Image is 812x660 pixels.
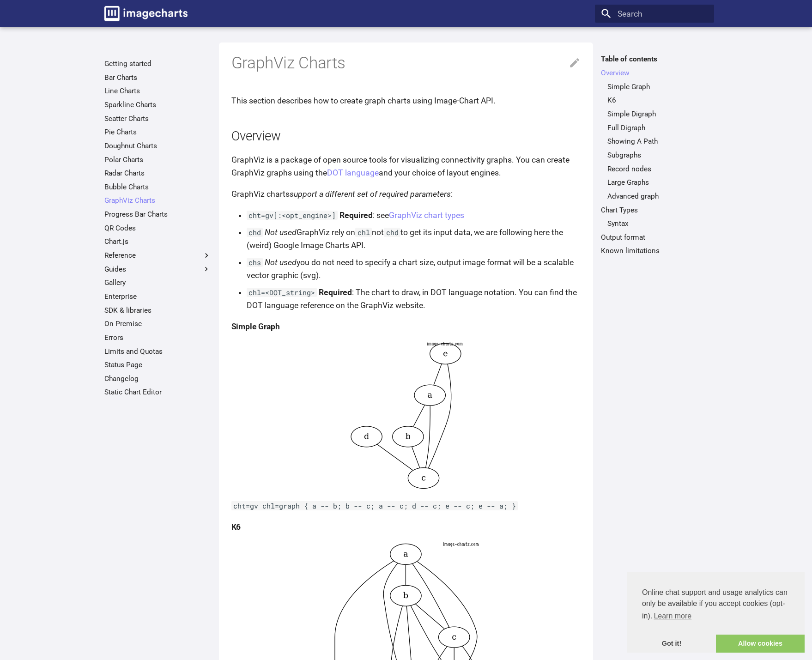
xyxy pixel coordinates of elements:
a: Bubble Charts [104,182,211,192]
a: Image-Charts documentation [100,2,192,25]
a: Known limitations [601,246,708,255]
strong: Required [319,288,352,297]
nav: Overview [601,82,708,201]
a: Simple Digraph [607,109,708,119]
a: Status Page [104,360,211,369]
a: learn more about cookies [652,609,693,623]
code: chs [247,258,263,267]
a: Errors [104,333,211,342]
a: QR Codes [104,224,211,233]
a: dismiss cookie message [627,635,716,653]
p: : see [247,209,581,222]
a: Chart Types [601,206,708,215]
input: Search [595,5,714,23]
a: Progress Bar Charts [104,210,211,219]
img: logo [104,6,188,21]
a: Changelog [104,374,211,383]
h4: K6 [231,521,581,533]
a: Overview [601,68,708,78]
a: Simple Graph [607,82,708,91]
a: SDK & libraries [104,306,211,315]
a: Large Graphs [607,178,708,187]
img: chart [349,341,463,491]
a: Record nodes [607,164,708,174]
code: cht=gv chl=graph { a -- b; b -- c; a -- c; d -- c; e -- c; e -- a; } [231,501,518,510]
a: DOT language [327,168,379,177]
nav: Chart Types [601,219,708,228]
code: chl [355,228,372,237]
a: Line Charts [104,86,211,96]
a: Static Chart Editor [104,388,211,397]
h2: Overview [231,127,581,145]
a: Getting started [104,59,211,68]
a: Radar Charts [104,169,211,178]
h4: Simple Graph [231,320,581,333]
em: Not used [265,258,297,267]
a: Sparkline Charts [104,100,211,109]
span: Online chat support and usage analytics can only be available if you accept cookies (opt-in). [642,587,790,623]
a: On Premise [104,319,211,328]
label: Reference [104,251,211,260]
em: support a different set of required parameters [290,189,451,199]
p: GraphViz is a package of open source tools for visualizing connectivity graphs. You can create Gr... [231,153,581,179]
a: GraphViz chart types [389,211,464,220]
nav: Table of contents [595,54,714,255]
strong: Required [339,211,373,220]
a: Subgraphs [607,151,708,160]
h1: GraphViz Charts [231,53,581,74]
label: Guides [104,265,211,274]
a: Advanced graph [607,192,708,201]
a: allow cookies [716,635,805,653]
label: Table of contents [595,54,714,64]
a: Showing A Path [607,137,708,146]
a: Pie Charts [104,127,211,137]
p: you do not need to specify a chart size, output image format will be a scalable vector graphic (s... [247,256,581,282]
code: cht=gv[:<opt_engine>] [247,211,338,220]
a: Limits and Quotas [104,347,211,356]
p: This section describes how to create graph charts using Image-Chart API. [231,94,581,107]
a: Polar Charts [104,155,211,164]
code: chd [247,228,263,237]
a: Bar Charts [104,73,211,82]
code: chd [384,228,400,237]
p: GraphViz charts : [231,188,581,200]
a: Syntax [607,219,708,228]
p: GraphViz rely on not to get its input data, we are following here the (weird) Google Image Charts... [247,226,581,252]
a: Doughnut Charts [104,141,211,151]
em: Not used [265,228,297,237]
a: GraphViz Charts [104,196,211,205]
a: Scatter Charts [104,114,211,123]
p: : The chart to draw, in DOT language notation. You can find the DOT language reference on the Gra... [247,286,581,312]
a: Output format [601,233,708,242]
a: Chart.js [104,237,211,246]
a: Gallery [104,278,211,287]
a: Enterprise [104,292,211,301]
a: Full Digraph [607,123,708,133]
div: cookieconsent [627,572,805,653]
a: K6 [607,96,708,105]
code: chl=<DOT_string> [247,288,317,297]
